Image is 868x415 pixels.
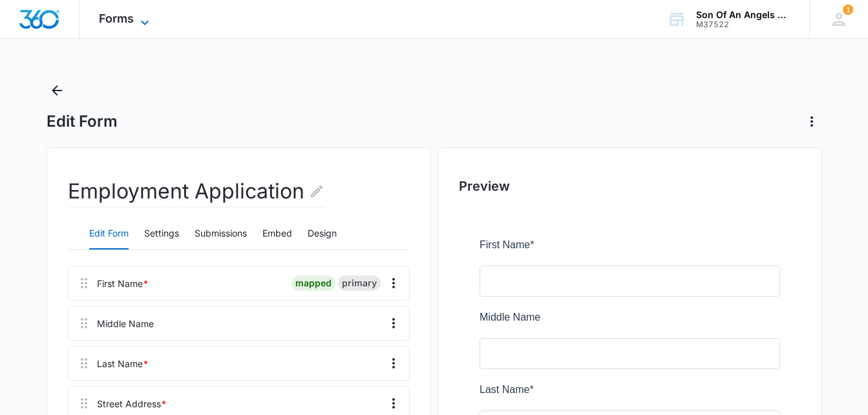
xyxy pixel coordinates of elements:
[291,275,335,291] div: mapped
[97,317,154,330] div: Middle Name
[68,176,324,207] h2: Employment Application
[97,357,149,370] div: Last Name
[144,218,179,250] button: Settings
[99,12,134,25] span: Forms
[195,218,247,250] button: Submissions
[843,5,853,15] div: notifications count
[383,313,404,334] button: Overflow Menu
[262,218,292,250] button: Embed
[97,397,167,410] div: Street Address
[89,218,129,250] button: Edit Form
[801,111,822,132] button: Actions
[843,5,853,15] span: 1
[383,393,404,414] button: Overflow Menu
[308,218,337,250] button: Design
[459,176,801,196] h2: Preview
[47,112,118,131] h1: Edit Form
[383,273,404,293] button: Overflow Menu
[696,20,790,29] div: account id
[383,353,404,374] button: Overflow Menu
[47,80,67,101] button: Back
[696,10,790,20] div: account name
[97,277,149,290] div: First Name
[338,275,381,291] div: primary
[309,176,324,207] button: Edit Form Name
